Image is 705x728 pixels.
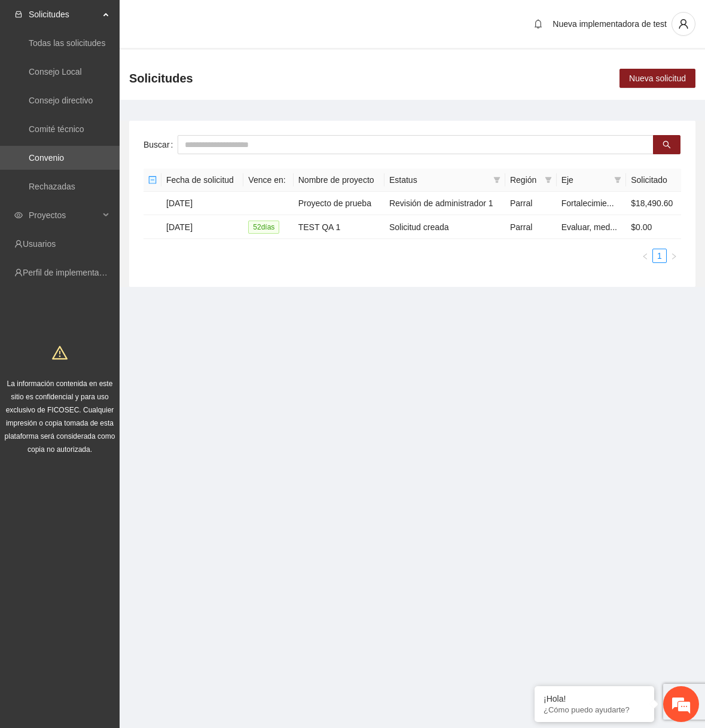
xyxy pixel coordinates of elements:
[667,249,681,263] button: right
[62,61,201,77] div: Chatee con nosotros ahora
[612,171,624,189] span: filter
[23,268,116,277] a: Perfil de implementadora
[384,215,505,239] td: Solicitud creada
[561,173,610,186] span: Eje
[29,38,105,48] a: Todas las solicitudes
[23,239,56,249] a: Usuarios
[619,69,695,88] button: Nueva solicitud
[553,19,667,29] span: Nueva implementadora de test
[529,14,548,33] button: bell
[505,215,557,239] td: Parral
[29,203,99,227] span: Proyectos
[148,176,157,184] span: minus-square
[672,12,695,36] button: user
[653,135,680,154] button: search
[161,192,243,215] td: [DATE]
[542,171,554,189] span: filter
[248,221,279,234] span: 52 día s
[544,705,645,714] p: ¿Cómo puedo ayudarte?
[642,253,649,260] span: left
[672,19,695,29] span: user
[626,192,681,215] td: $18,490.60
[129,69,193,88] span: Solicitudes
[14,211,23,219] span: eye
[493,176,500,183] span: filter
[384,192,505,215] td: Revisión de administrador 1
[652,249,667,263] li: 1
[653,249,666,262] a: 1
[29,67,82,77] a: Consejo Local
[69,160,165,280] span: Estamos en línea.
[626,215,681,239] td: $0.00
[667,249,681,263] li: Next Page
[6,326,228,368] textarea: Escriba su mensaje y pulse “Intro”
[670,253,677,260] span: right
[5,380,115,454] span: La información contenida en este sitio es confidencial y para uso exclusivo de FICOSEC. Cualquier...
[161,169,243,192] th: Fecha de solicitud
[389,173,489,186] span: Estatus
[29,96,93,105] a: Consejo directivo
[505,192,557,215] td: Parral
[638,249,652,263] li: Previous Page
[629,72,686,85] span: Nueva solicitud
[29,124,84,134] a: Comité técnico
[544,694,645,703] div: ¡Hola!
[614,176,621,183] span: filter
[243,169,293,192] th: Vence en:
[52,345,68,360] span: warning
[561,222,617,232] span: Evaluar, med...
[161,215,243,239] td: [DATE]
[638,249,652,263] button: left
[144,135,178,154] label: Buscar
[545,176,552,183] span: filter
[14,10,23,19] span: inbox
[29,153,64,163] a: Convenio
[294,192,384,215] td: Proyecto de prueba
[510,173,540,186] span: Región
[663,140,671,150] span: search
[561,198,614,208] span: Fortalecimie...
[626,169,681,192] th: Solicitado
[529,19,547,29] span: bell
[29,182,75,191] a: Rechazadas
[29,2,99,26] span: Solicitudes
[294,215,384,239] td: TEST QA 1
[491,171,503,189] span: filter
[196,6,225,35] div: Minimizar ventana de chat en vivo
[294,169,384,192] th: Nombre de proyecto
